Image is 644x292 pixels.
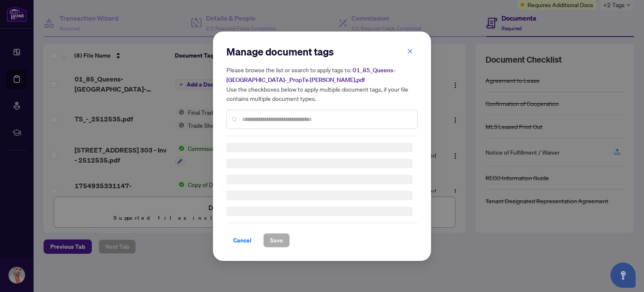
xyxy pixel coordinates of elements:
button: Save [263,233,290,247]
h2: Manage document tags [226,45,418,58]
button: Open asap [610,263,636,288]
button: Cancel [226,233,258,247]
span: Cancel [233,234,252,247]
h5: Please browse the list or search to apply tags to: Use the checkboxes below to apply multiple doc... [226,65,418,103]
span: close [407,48,413,54]
span: 01_85_Queens-[GEOGRAPHIC_DATA]-_PropTx-[PERSON_NAME].pdf [226,66,395,84]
